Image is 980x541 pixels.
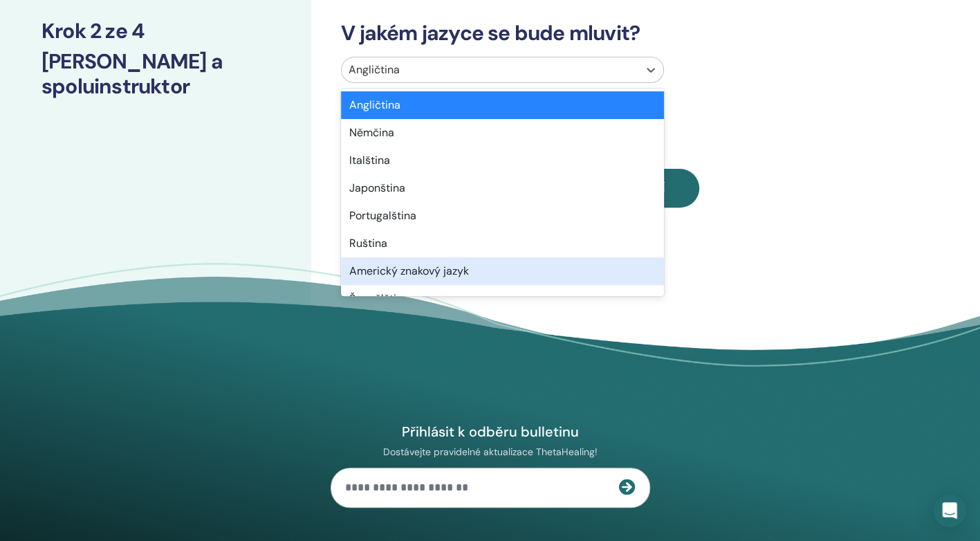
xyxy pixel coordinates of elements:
[341,285,664,313] div: Španělština
[41,19,270,44] h3: Krok 2 ze 4
[341,119,664,147] div: Němčina
[41,49,270,99] h3: [PERSON_NAME] a spoluinstruktor
[341,257,664,285] div: Americký znakový jazyk
[341,230,664,257] div: Ruština
[933,494,966,527] div: Otevřete interkomový messenger
[331,423,650,441] h4: Přihlásit k odběru bulletinu
[341,91,664,119] div: Angličtina
[341,174,664,202] div: Japonština
[333,21,853,46] h3: V jakém jazyce se bude mluvit?
[341,202,664,230] div: Portugalština
[341,147,664,174] div: Italština
[331,446,650,458] p: Dostávejte pravidelné aktualizace ThetaHealing!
